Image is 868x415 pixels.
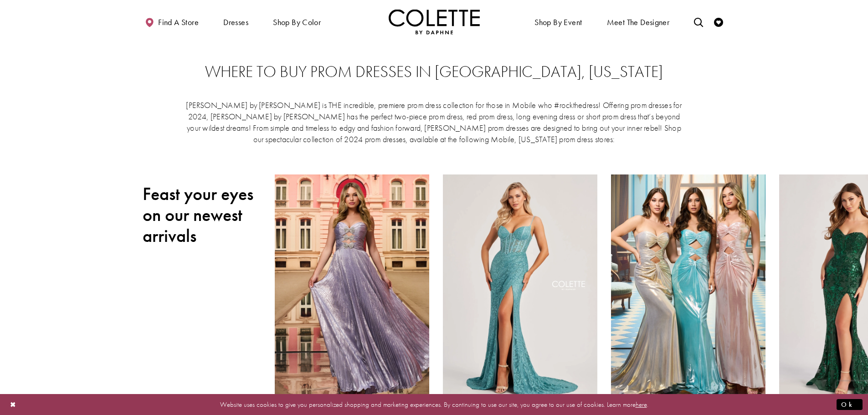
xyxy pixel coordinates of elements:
[534,18,582,27] span: Shop By Event
[636,400,647,409] a: here
[183,99,686,145] p: [PERSON_NAME] by [PERSON_NAME] is THE incredible, premiere prom dress collection for those in Mob...
[443,174,597,399] a: Visit Colette by Daphne Style No. CL8405 Page
[158,18,199,27] span: Find a store
[389,9,480,34] a: Visit Home Page
[273,18,321,27] span: Shop by color
[143,9,201,34] a: Find a store
[611,174,765,399] a: Visit Colette by Daphne Style No. CL8545 Page
[5,396,21,412] button: Close Dialog
[271,9,323,34] span: Shop by color
[143,184,261,246] h2: Feast your eyes on our newest arrivals
[607,18,670,27] span: Meet the designer
[692,9,705,34] a: Toggle search
[223,18,248,27] span: Dresses
[712,9,725,34] a: Check Wishlist
[837,399,863,410] button: Submit Dialog
[605,9,672,34] a: Meet the designer
[161,63,708,81] h2: Where to buy prom dresses in [GEOGRAPHIC_DATA], [US_STATE]
[532,9,584,34] span: Shop By Event
[221,9,251,34] span: Dresses
[66,398,802,410] p: Website uses cookies to give you personalized shopping and marketing experiences. By continuing t...
[389,9,480,34] img: Colette by Daphne
[275,174,429,399] a: Visit Colette by Daphne Style No. CL8520 Page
